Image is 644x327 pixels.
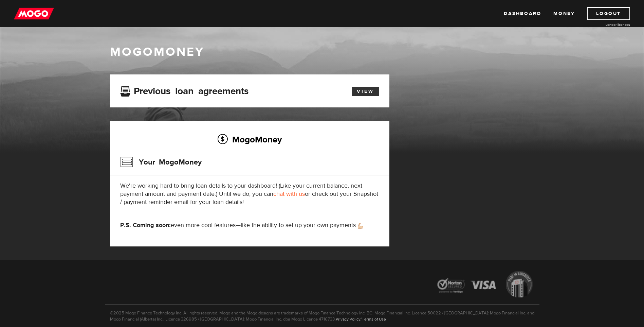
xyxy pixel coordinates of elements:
h1: MogoMoney [110,45,534,59]
strong: P.S. Coming soon: [120,221,171,229]
h2: MogoMoney [120,132,379,147]
a: Lender licences [579,22,630,27]
img: strong arm emoji [358,223,363,229]
h3: Previous loan agreements [120,86,249,94]
a: Terms of Use [362,316,386,322]
iframe: LiveChat chat widget [508,169,644,327]
p: ©2025 Mogo Finance Technology Inc. All rights reserved. Mogo and the Mogo designs are trademarks ... [105,304,539,322]
img: legal-icons-92a2ffecb4d32d839781d1b4e4802d7b.png [431,266,539,304]
h3: Your MogoMoney [120,153,202,171]
a: View [352,87,379,96]
a: Privacy Policy [336,316,361,322]
a: Logout [587,7,630,20]
a: Dashboard [504,7,541,20]
a: Money [553,7,575,20]
p: even more cool features—like the ability to set up your own payments [120,221,379,229]
img: mogo_logo-11ee424be714fa7cbb0f0f49df9e16ec.png [14,7,54,20]
p: We're working hard to bring loan details to your dashboard! (Like your current balance, next paym... [120,182,379,206]
a: chat with us [273,190,305,198]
